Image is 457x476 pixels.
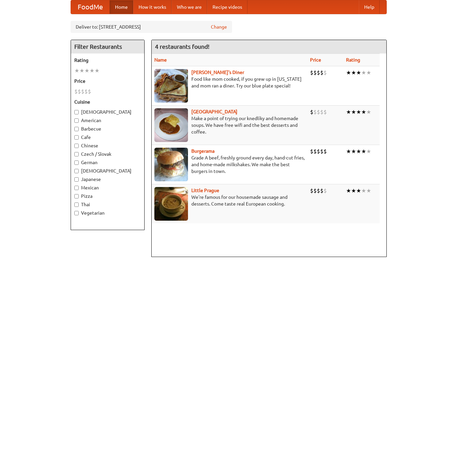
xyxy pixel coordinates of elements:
[154,69,188,103] img: sallys.jpg
[74,169,79,173] input: [DEMOGRAPHIC_DATA]
[110,0,133,14] a: Home
[346,148,351,155] li: ★
[346,187,351,194] li: ★
[191,148,215,154] a: Burgerama
[154,148,188,181] img: burgerama.jpg
[310,108,313,116] li: $
[172,0,207,14] a: Who we are
[351,148,356,155] li: ★
[207,0,247,14] a: Recipe videos
[361,69,366,76] li: ★
[81,88,84,95] li: $
[191,109,237,114] a: [GEOGRAPHIC_DATA]
[154,187,188,221] img: littleprague.jpg
[74,151,141,157] label: Czech / Slovak
[366,148,371,155] li: ★
[74,78,141,84] h5: Price
[317,108,320,116] li: $
[323,148,327,155] li: $
[74,135,79,140] input: Cafe
[356,108,361,116] li: ★
[84,67,89,74] li: ★
[154,76,305,89] p: Food like mom cooked, if you grew up in [US_STATE] and mom ran a diner. Try our blue plate special!
[154,154,305,175] p: Grade A beef, freshly ground every day, hand-cut fries, and home-made milkshakes. We make the bes...
[351,69,356,76] li: ★
[313,69,317,76] li: $
[366,108,371,116] li: ★
[191,188,219,193] a: Little Prague
[74,57,141,64] h5: Rating
[346,69,351,76] li: ★
[74,186,79,190] input: Mexican
[310,69,313,76] li: $
[79,67,84,74] li: ★
[74,125,141,132] label: Barbecue
[366,187,371,194] li: ★
[356,187,361,194] li: ★
[74,177,79,182] input: Japanese
[320,187,323,194] li: $
[346,108,351,116] li: ★
[356,148,361,155] li: ★
[320,108,323,116] li: $
[317,148,320,155] li: $
[366,69,371,76] li: ★
[74,99,141,105] h5: Cuisine
[313,187,317,194] li: $
[74,127,79,131] input: Barbecue
[154,194,305,207] p: We're famous for our housemade sausage and desserts. Come taste real European cooking.
[310,148,313,155] li: $
[74,144,79,148] input: Chinese
[133,0,172,14] a: How it works
[74,159,141,166] label: German
[74,117,141,124] label: American
[359,0,380,14] a: Help
[323,69,327,76] li: $
[154,57,167,63] a: Name
[351,187,356,194] li: ★
[211,24,227,30] a: Change
[356,69,361,76] li: ★
[74,203,79,207] input: Thai
[155,43,210,50] ng-pluralize: 4 restaurants found!
[74,134,141,141] label: Cafe
[74,184,141,191] label: Mexican
[323,108,327,116] li: $
[154,108,188,142] img: czechpoint.jpg
[74,88,78,95] li: $
[84,88,88,95] li: $
[361,148,366,155] li: ★
[191,70,244,75] a: [PERSON_NAME]'s Diner
[154,115,305,135] p: Make a point of trying our knedlíky and homemade soups. We have free wifi and the best desserts a...
[74,211,79,215] input: Vegetarian
[317,187,320,194] li: $
[74,194,79,198] input: Pizza
[361,108,366,116] li: ★
[88,88,91,95] li: $
[317,69,320,76] li: $
[346,57,360,63] a: Rating
[320,148,323,155] li: $
[74,193,141,199] label: Pizza
[320,69,323,76] li: $
[361,187,366,194] li: ★
[71,40,144,53] h4: Filter Restaurants
[310,187,313,194] li: $
[74,67,79,74] li: ★
[94,67,100,74] li: ★
[74,152,79,156] input: Czech / Slovak
[74,142,141,149] label: Chinese
[89,67,94,74] li: ★
[351,108,356,116] li: ★
[313,108,317,116] li: $
[74,210,141,216] label: Vegetarian
[74,201,141,208] label: Thai
[74,109,141,115] label: [DEMOGRAPHIC_DATA]
[71,0,110,14] a: FoodMe
[74,176,141,183] label: Japanese
[313,148,317,155] li: $
[71,21,232,33] div: Deliver to: [STREET_ADDRESS]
